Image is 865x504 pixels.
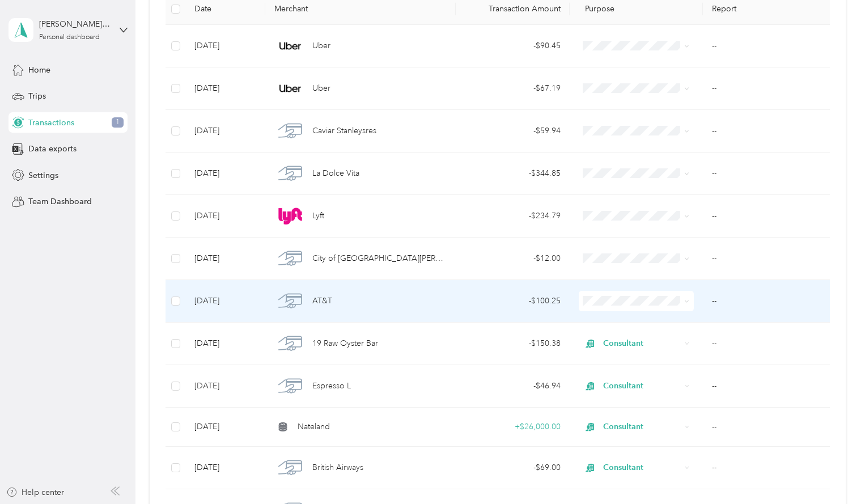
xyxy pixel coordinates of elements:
[465,295,561,307] div: - $100.25
[312,295,332,307] span: AT&T
[312,40,330,52] span: Uber
[278,119,302,143] img: Caviar Stanleysres
[185,365,265,408] td: [DATE]
[278,162,302,185] img: La Dolce Vita
[312,252,447,265] span: City of [GEOGRAPHIC_DATA][PERSON_NAME]
[185,153,265,195] td: [DATE]
[465,421,561,433] div: + $26,000.00
[278,34,302,58] img: Uber
[112,117,124,128] span: 1
[312,167,359,180] span: La Dolce Vita
[278,332,302,355] img: 19 Raw Oyster Bar
[603,380,681,392] span: Consultant
[312,461,363,474] span: British Airways
[465,461,561,474] div: - $69.00
[703,25,830,67] td: --
[465,40,561,52] div: - $90.45
[703,365,830,408] td: --
[312,380,351,392] span: Espresso L
[185,67,265,110] td: [DATE]
[278,204,302,228] img: Lyft
[185,195,265,238] td: [DATE]
[465,210,561,222] div: - $234.79
[703,110,830,153] td: --
[703,408,830,447] td: --
[579,4,614,14] span: Purpose
[6,486,64,498] button: Help center
[39,34,100,41] div: Personal dashboard
[185,447,265,489] td: [DATE]
[312,125,376,137] span: Caviar Stanleysres
[603,337,681,350] span: Consultant
[298,421,330,433] span: Nateland
[278,247,302,270] img: City of Santa Monica
[185,110,265,153] td: [DATE]
[603,421,681,433] span: Consultant
[703,153,830,195] td: --
[278,374,302,398] img: Espresso L
[278,77,302,100] img: Uber
[28,90,46,102] span: Trips
[28,196,92,207] span: Team Dashboard
[703,447,830,489] td: --
[703,195,830,238] td: --
[185,25,265,67] td: [DATE]
[278,456,302,480] img: British Airways
[185,408,265,447] td: [DATE]
[465,82,561,95] div: - $67.19
[802,441,865,504] iframe: Everlance-gr Chat Button Frame
[465,337,561,350] div: - $150.38
[465,167,561,180] div: - $344.85
[703,67,830,110] td: --
[185,323,265,365] td: [DATE]
[28,143,77,155] span: Data exports
[312,210,324,222] span: Lyft
[603,461,681,474] span: Consultant
[28,117,74,129] span: Transactions
[278,289,302,313] img: AT&T
[703,280,830,323] td: --
[185,238,265,280] td: [DATE]
[28,64,50,76] span: Home
[39,18,110,30] div: [PERSON_NAME][EMAIL_ADDRESS][PERSON_NAME][DOMAIN_NAME]
[703,238,830,280] td: --
[703,323,830,365] td: --
[312,337,378,350] span: 19 Raw Oyster Bar
[465,125,561,137] div: - $59.94
[312,82,330,95] span: Uber
[28,170,58,181] span: Settings
[465,380,561,392] div: - $46.94
[465,252,561,265] div: - $12.00
[185,280,265,323] td: [DATE]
